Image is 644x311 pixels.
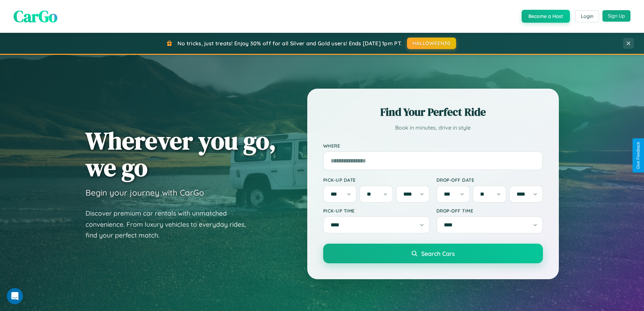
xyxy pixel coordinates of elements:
label: Pick-up Date [323,177,430,183]
h1: Wherever you go, we go [86,127,276,181]
span: Search Cars [421,250,455,257]
h3: Begin your journey with CarGo [86,187,204,198]
span: No tricks, just treats! Enjoy 30% off for all Silver and Gold users! Ends [DATE] 1pm PT. [177,40,402,47]
button: Become a Host [522,10,570,23]
p: Book in minutes, drive in style [323,123,543,133]
label: Pick-up Time [323,208,430,214]
span: CarGo [14,5,57,27]
button: Sign Up [602,10,630,22]
label: Drop-off Time [436,208,543,214]
div: Give Feedback [636,142,641,169]
button: Login [575,10,599,22]
label: Drop-off Date [436,177,543,183]
h2: Find Your Perfect Ride [323,105,543,119]
iframe: Intercom live chat [7,288,23,304]
label: Where [323,143,543,149]
p: Discover premium car rentals with unmatched convenience. From luxury vehicles to everyday rides, ... [86,208,255,241]
button: HALLOWEEN30 [407,38,456,49]
button: Search Cars [323,244,543,263]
